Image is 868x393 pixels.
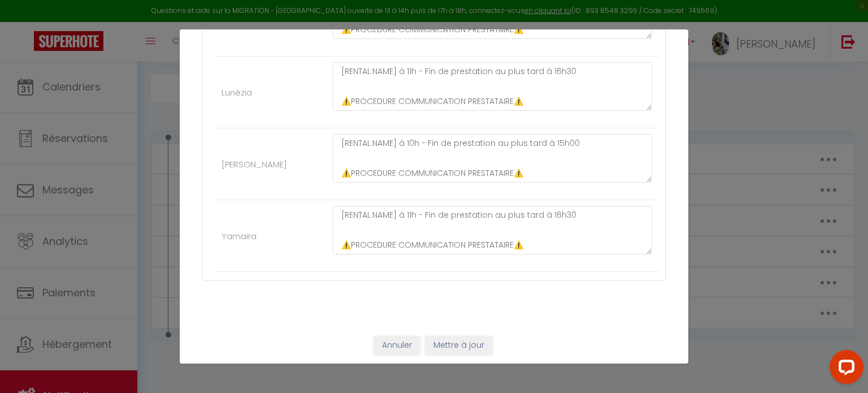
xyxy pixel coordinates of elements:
button: Annuler [374,336,420,355]
button: Mettre à jour [425,336,493,355]
label: Lunézia [222,86,252,100]
label: Yamaïra [222,230,257,243]
label: [PERSON_NAME] [222,158,287,171]
iframe: LiveChat chat widget [821,346,868,393]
